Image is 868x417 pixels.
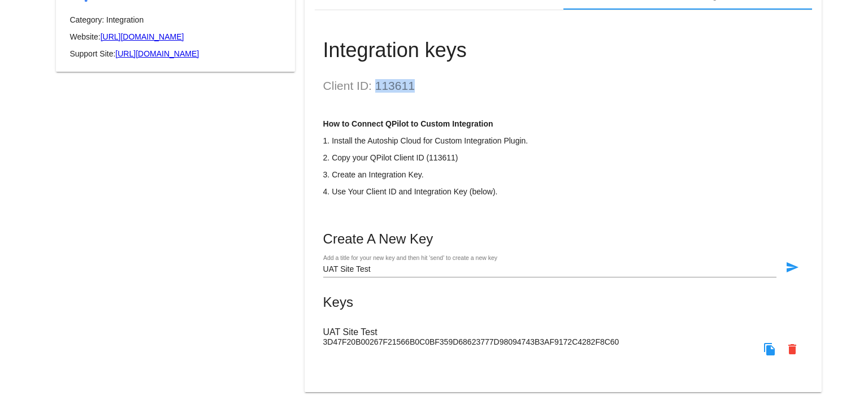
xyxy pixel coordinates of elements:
mat-icon: send [785,260,799,274]
p: 1. Install the Autoship Cloud for Custom Integration Plugin. [323,136,804,145]
p: Category: Integration [70,15,281,24]
mat-icon: delete [785,342,799,356]
mat-icon: file_copy [763,342,776,356]
a: [URL][DOMAIN_NAME] [101,32,184,41]
mat-card-title: Keys [323,294,804,310]
mat-card-title: Create A New Key [323,231,804,247]
p: 4. Use Your Client ID and Integration Key (below). [323,187,804,196]
a: [URL][DOMAIN_NAME] [115,49,199,58]
p: 3. Create an Integration Key. [323,170,804,179]
h3: UAT Site Test [323,327,804,337]
p: Website: [70,32,281,41]
h1: Integration keys [323,38,804,62]
input: Add a title for your new key and then hit 'send' to create a new key [323,265,776,274]
strong: How to Connect QPilot to Custom Integration [323,119,493,128]
p: Support Site: [70,49,281,58]
h2: Client ID: 113611 [323,79,804,93]
p: 2. Copy your QPilot Client ID (113611) [323,153,804,162]
span: 3D47F20B00267F21566B0C0BF359D68623777D98094743B3AF9172C4282F8C60 [323,337,619,346]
